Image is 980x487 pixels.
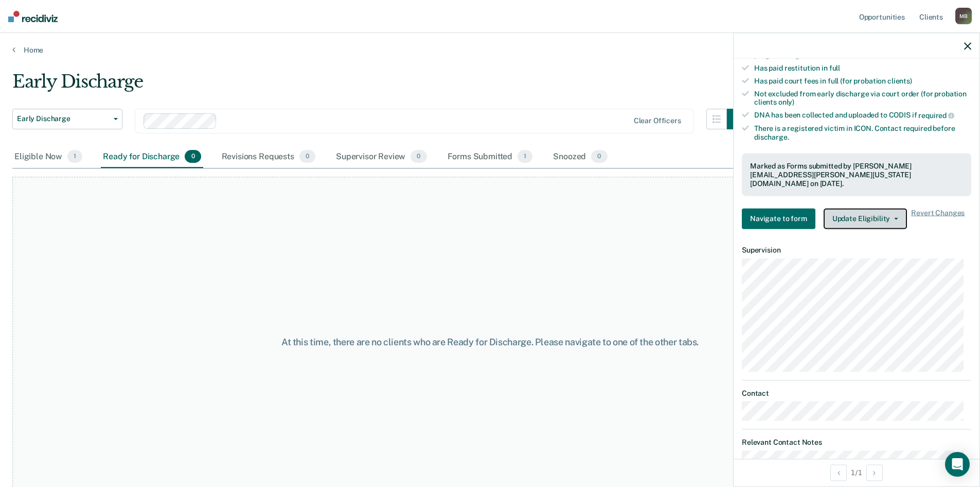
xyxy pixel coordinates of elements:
span: programming [754,51,807,59]
div: At this time, there are no clients who are Ready for Discharge. Please navigate to one of the oth... [252,337,729,348]
div: Eligible Now [12,146,84,169]
div: Forms Submitted [446,146,535,169]
span: discharge. [754,132,789,141]
div: Revisions Requests [220,146,317,169]
div: Clear officers [634,116,681,125]
dt: Supervision [742,245,971,254]
span: clients) [887,76,912,85]
span: Early Discharge [17,114,110,123]
span: 1 [518,150,532,163]
div: Ready for Discharge [101,146,203,169]
button: Update Eligibility [824,208,907,229]
div: Not excluded from early discharge via court order (for probation clients [754,89,971,107]
button: Next Opportunity [866,464,883,481]
a: Navigate to form link [742,208,819,229]
span: only) [778,98,794,106]
div: Has paid restitution in [754,64,971,73]
div: Supervisor Review [334,146,429,169]
span: 1 [67,150,82,163]
span: 0 [591,150,607,163]
dt: Relevant Contact Notes [742,438,971,446]
span: Revert Changes [911,208,965,229]
div: Snoozed [551,146,609,169]
button: Previous Opportunity [830,464,847,481]
span: full [829,64,840,72]
div: DNA has been collected and uploaded to CODIS if [754,111,971,120]
div: There is a registered victim in ICON. Contact required before [754,124,971,141]
div: 1 / 1 [734,459,979,486]
div: Has paid court fees in full (for probation [754,76,971,85]
span: required [918,111,954,120]
span: 0 [411,150,426,163]
button: Navigate to form [742,208,815,229]
div: Early Discharge [12,71,747,100]
div: Marked as Forms submitted by [PERSON_NAME][EMAIL_ADDRESS][PERSON_NAME][US_STATE][DOMAIN_NAME] on ... [750,162,963,188]
div: Open Intercom Messenger [945,452,970,477]
span: 0 [185,150,201,163]
img: Recidiviz [8,11,58,22]
dt: Contact [742,389,971,397]
span: 0 [299,150,315,163]
div: M B [955,8,972,24]
a: Home [12,45,968,55]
